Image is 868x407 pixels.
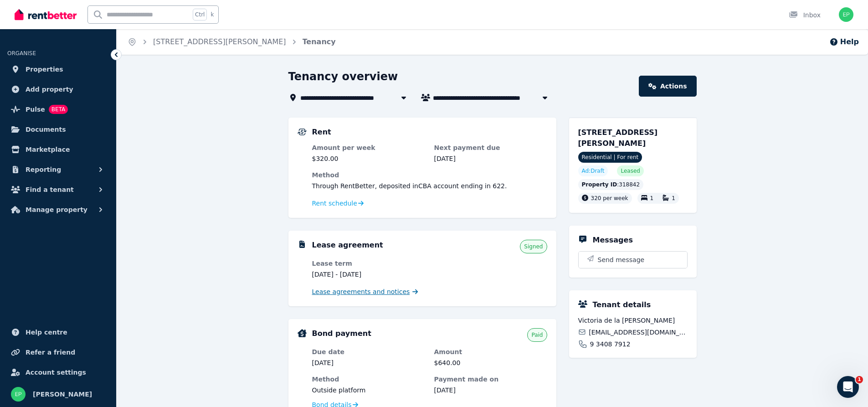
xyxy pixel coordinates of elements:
span: k [211,11,214,18]
dd: Outside platform [312,386,425,395]
span: Rent schedule [312,199,357,208]
button: Find a tenant [7,180,109,199]
h5: Bond payment [312,328,371,339]
span: 1 [672,195,675,201]
span: Victoria de la [PERSON_NAME] [578,316,688,325]
span: Marketplace [26,144,70,155]
dt: Method [312,170,547,180]
a: Add property [7,80,109,98]
span: 1 [650,195,654,201]
span: Properties [26,64,63,75]
span: Refer a friend [26,347,75,358]
a: [STREET_ADDRESS][PERSON_NAME] [153,37,286,46]
span: Help centre [26,327,67,338]
a: Tenancy [303,37,336,46]
dt: Lease term [312,259,425,268]
a: Account settings [7,363,109,381]
div: : 318842 [578,179,644,190]
img: Rental Payments [298,129,307,135]
a: Help centre [7,323,109,341]
a: Rent schedule [312,199,364,208]
h5: Lease agreement [312,240,383,251]
dt: Amount per week [312,143,425,152]
a: Actions [639,76,696,97]
span: Send message [598,255,645,264]
dd: [DATE] [312,358,425,367]
span: Find a tenant [26,184,74,195]
button: Send message [579,252,687,268]
dd: $640.00 [434,358,547,367]
span: 320 per week [591,195,628,201]
span: Residential | For rent [578,152,642,163]
span: Account settings [26,367,86,378]
div: Inbox [789,10,821,20]
button: Manage property [7,201,109,219]
img: Bond Details [298,329,307,337]
h5: Rent [312,127,331,138]
h1: Tenancy overview [288,69,398,84]
button: Help [829,36,859,47]
span: Ctrl [193,9,207,21]
img: RentBetter [15,8,77,21]
a: PulseBETA [7,100,109,118]
a: Refer a friend [7,343,109,361]
span: Through RentBetter , deposited in CBA account ending in 622 . [312,182,507,190]
span: Documents [26,124,66,135]
dd: $320.00 [312,154,425,163]
button: Reporting [7,160,109,179]
span: Leased [621,167,640,175]
span: Lease agreements and notices [312,287,410,296]
h5: Tenant details [593,299,651,310]
span: ORGANISE [7,50,36,57]
span: Pulse [26,104,45,115]
span: Manage property [26,204,87,215]
iframe: Intercom live chat [837,376,859,398]
span: [PERSON_NAME] [33,389,92,400]
span: Ad: Draft [582,167,605,175]
dd: [DATE] - [DATE] [312,270,425,279]
dt: Due date [312,347,425,356]
dd: [DATE] [434,386,547,395]
span: [EMAIL_ADDRESS][DOMAIN_NAME] [589,328,687,337]
span: BETA [49,105,68,114]
nav: Breadcrumb [117,29,347,55]
dt: Payment made on [434,375,547,384]
h5: Messages [593,235,633,246]
span: Signed [524,243,543,250]
span: 1 [856,376,863,383]
dt: Amount [434,347,547,356]
span: Reporting [26,164,61,175]
span: [STREET_ADDRESS][PERSON_NAME] [578,128,658,148]
img: Emma Plant [839,7,853,22]
a: Marketplace [7,140,109,159]
dt: Method [312,375,425,384]
img: Emma Plant [11,387,26,402]
a: Lease agreements and notices [312,287,418,296]
a: Documents [7,120,109,139]
span: 9 3408 7912 [590,340,631,349]
dt: Next payment due [434,143,547,152]
span: Paid [531,331,543,339]
span: Add property [26,84,73,95]
dd: [DATE] [434,154,547,163]
span: Property ID [582,181,617,188]
a: Properties [7,60,109,78]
